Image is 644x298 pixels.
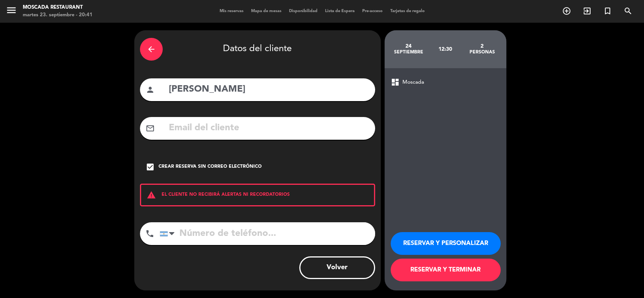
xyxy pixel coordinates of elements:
[160,223,177,245] div: Argentina: +54
[603,6,612,16] i: turned_in_not
[146,162,155,172] i: check_box
[402,78,424,87] span: Moscada
[391,259,501,281] button: RESERVAR Y TERMINAR
[321,9,358,13] span: Lista de Espera
[390,49,427,55] div: septiembre
[160,222,375,245] input: Número de teléfono...
[624,6,633,16] i: search
[6,5,17,16] i: menu
[391,232,501,255] button: RESERVAR Y PERSONALIZAR
[358,9,386,13] span: Pre-acceso
[146,124,155,133] i: mail_outline
[562,6,571,16] i: add_circle_outline
[159,163,262,171] div: Crear reserva sin correo electrónico
[285,9,321,13] span: Disponibilidad
[216,9,247,13] span: Mis reservas
[140,184,375,206] div: EL CLIENTE NO RECIBIRÁ ALERTAS NI RECORDATORIOS
[168,82,369,97] input: Nombre del cliente
[386,9,429,13] span: Tarjetas de regalo
[427,36,463,62] div: 12:30
[247,9,285,13] span: Mapa de mesas
[23,11,93,19] div: martes 23. septiembre - 20:41
[390,43,427,49] div: 24
[147,45,156,54] i: arrow_back
[23,4,93,11] div: Moscada Restaurant
[299,256,375,279] button: Volver
[463,49,500,55] div: personas
[391,78,400,87] span: dashboard
[141,190,162,200] i: warning
[168,120,369,136] input: Email del cliente
[145,229,154,238] i: phone
[146,85,155,94] i: person
[140,36,375,62] div: Datos del cliente
[463,43,500,49] div: 2
[6,5,17,19] button: menu
[583,6,592,16] i: exit_to_app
